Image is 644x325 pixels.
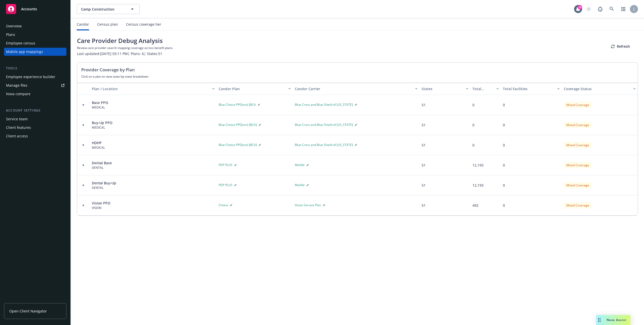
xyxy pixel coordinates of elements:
[21,7,37,11] span: Accounts
[4,66,66,71] div: Tools
[470,83,501,95] button: Total Providers
[4,108,66,113] div: Account settings
[422,86,463,91] div: States
[422,102,426,107] span: 51
[4,2,66,16] a: Accounts
[422,203,426,208] span: 51
[92,100,108,105] div: Base PPO
[6,22,22,30] div: Overview
[92,186,116,190] div: DENTAL
[77,115,90,135] div: Toggle Row Expanded
[295,86,412,91] div: Candor Carrier
[219,86,285,91] div: Candor Plan
[607,4,617,14] a: Search
[77,135,90,155] div: Toggle Row Expanded
[92,145,105,150] div: MEDICAL
[219,163,232,167] span: PDP PLUS
[4,39,66,47] a: Employee census
[4,48,66,56] a: Mobile app mappings
[618,4,628,14] a: Switch app
[6,31,15,39] div: Plans
[295,183,305,187] span: Metlife
[4,81,66,89] a: Manage files
[422,163,426,168] span: 51
[503,183,505,188] div: 0
[564,102,592,108] div: Mixed Coverage
[420,83,470,95] button: States
[6,81,27,89] div: Manage files
[578,5,582,10] div: 19
[472,102,474,107] div: 0
[219,143,257,147] span: Blue Choice PPO(sm) [BCA]
[564,122,592,128] div: Mixed Coverage
[503,102,505,107] div: 0
[77,46,173,50] p: Review care provider search mapping coverage across benefit plans
[77,155,90,175] div: Toggle Row Expanded
[6,115,28,123] div: Service team
[81,74,634,79] p: Click on a plan to view state-by-state breakdown
[81,67,634,73] h2: Provider Coverage by Plan
[603,41,638,51] button: Refresh
[219,203,228,207] span: Choice
[4,124,66,132] a: Client features
[4,31,66,39] a: Plans
[6,48,43,56] div: Mobile app mappings
[219,123,257,127] span: Blue Choice PPO(sm) [BCA]
[126,22,161,26] div: Census coverage tier
[472,142,474,148] div: 0
[564,182,592,188] div: Mixed Coverage
[503,162,505,168] div: 0
[77,195,90,215] div: Toggle Row Expanded
[503,142,505,148] div: 0
[472,162,484,168] div: 12,193
[596,315,630,325] button: Nova Assist
[564,86,630,91] div: Coverage Status
[90,83,217,95] button: Plan / Location
[503,86,554,91] div: Total Facilities
[92,105,108,110] div: MEDICAL
[564,162,592,168] div: Mixed Coverage
[4,132,66,140] a: Client access
[503,203,505,208] div: 0
[4,115,66,123] a: Service team
[295,163,305,167] span: Metlife
[77,95,90,115] div: Toggle Row Expanded
[92,166,112,170] div: DENTAL
[472,203,478,208] div: 492
[4,73,66,81] a: Employee experience builder
[295,102,353,107] span: Blue Cross and Blue Shield of [US_STATE]
[6,90,30,98] div: Nova compare
[6,124,31,132] div: Client features
[9,308,47,314] span: Open Client Navigator
[472,122,474,128] div: 0
[92,206,110,210] div: VISION
[503,122,505,128] div: 0
[6,132,28,140] div: Client access
[81,7,125,12] span: Camp Construction
[92,200,110,206] div: Vision PPO
[422,183,426,188] span: 51
[295,143,353,147] span: Blue Cross and Blue Shield of [US_STATE]
[219,102,256,107] span: Blue Choice PPO(sm) [BCA
[595,4,605,14] a: Report a Bug
[92,160,112,166] div: Dental Base
[295,203,321,207] span: Vision Service Plan
[97,22,118,26] div: Census plan
[422,123,426,127] span: 51
[4,22,66,30] a: Overview
[472,183,484,188] div: 12,193
[92,125,112,130] div: MEDICAL
[6,39,35,47] div: Employee census
[217,83,293,95] button: Candor Plan
[584,4,594,14] a: Start snowing
[92,140,105,145] div: HDHP
[596,315,602,325] div: Drag to move
[92,86,209,91] div: Plan / Location
[77,51,173,56] p: Last updated: [DATE] 03:11 PM | Plans: 6 | States: 51
[501,83,562,95] button: Total Facilities
[219,183,232,187] span: PDP PLUS
[6,73,55,81] div: Employee experience builder
[472,86,493,91] div: Total Providers
[562,83,638,95] button: Coverage Status
[564,202,592,208] div: Mixed Coverage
